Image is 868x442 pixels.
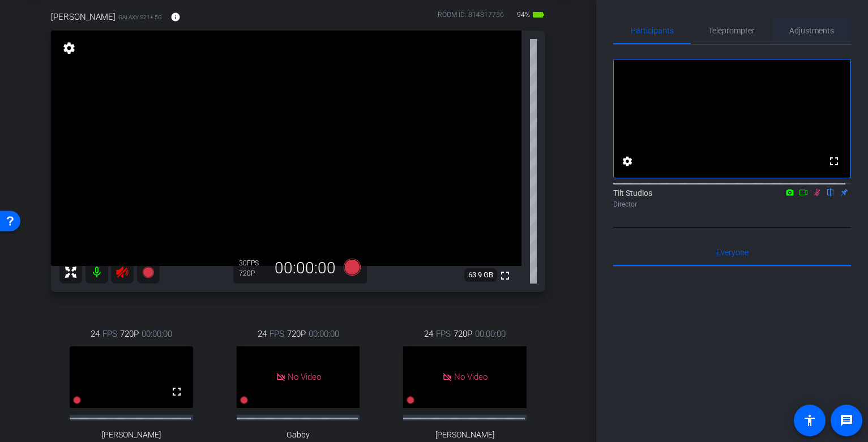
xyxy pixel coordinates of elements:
[803,414,816,427] mat-icon: accessibility
[435,430,494,440] span: [PERSON_NAME]
[613,187,851,209] div: Tilt Studios
[61,41,77,55] mat-icon: settings
[247,259,259,267] span: FPS
[464,268,497,282] span: 63.9 GB
[621,155,634,168] mat-icon: settings
[532,8,545,22] mat-icon: battery_std
[309,328,339,340] span: 00:00:00
[102,430,161,440] span: [PERSON_NAME]
[436,328,451,340] span: FPS
[142,328,172,340] span: 00:00:00
[239,259,267,268] div: 30
[120,328,139,340] span: 720P
[270,328,284,340] span: FPS
[424,328,433,340] span: 24
[288,372,321,382] span: No Video
[515,6,532,24] span: 94%
[118,13,162,22] span: Galaxy S21+ 5G
[438,10,504,26] div: ROOM ID: 814817736
[102,328,117,340] span: FPS
[716,248,749,256] span: Everyone
[170,12,181,22] mat-icon: info
[267,259,343,278] div: 00:00:00
[613,199,851,209] div: Director
[170,385,183,398] mat-icon: fullscreen
[475,328,506,340] span: 00:00:00
[454,372,488,382] span: No Video
[91,328,100,340] span: 24
[454,328,472,340] span: 720P
[287,328,306,340] span: 720P
[789,27,834,35] span: Adjustments
[840,414,853,427] mat-icon: message
[708,27,755,35] span: Teleprompter
[287,430,310,440] span: Gabby
[824,187,837,197] mat-icon: flip
[631,27,674,35] span: Participants
[258,328,267,340] span: 24
[498,269,512,282] mat-icon: fullscreen
[51,11,116,23] span: [PERSON_NAME]
[239,269,267,278] div: 720P
[827,155,841,168] mat-icon: fullscreen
